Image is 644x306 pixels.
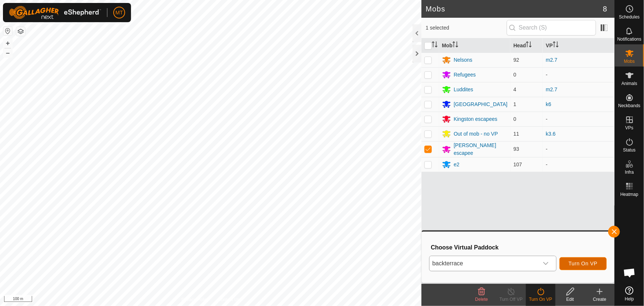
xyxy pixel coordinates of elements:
[625,126,633,130] span: VPs
[426,24,507,32] span: 1 selected
[475,297,488,302] span: Delete
[454,86,473,93] div: Luddites
[454,71,476,79] div: Refugees
[546,101,551,107] a: k6
[617,37,641,41] span: Notifications
[559,257,607,270] button: Turn On VP
[430,256,538,271] span: backterrace
[526,42,532,48] p-sorticon: Activate to sort
[569,261,597,266] span: Turn On VP
[116,9,123,17] span: MT
[454,142,508,157] div: [PERSON_NAME] escapee
[513,161,522,167] span: 107
[621,81,637,86] span: Animals
[454,56,473,64] div: Nelsons
[431,244,607,251] h3: Choose Virtual Paddock
[510,38,543,53] th: Head
[526,296,555,303] div: Turn On VP
[513,101,516,107] span: 1
[513,72,516,78] span: 0
[623,148,636,152] span: Status
[624,59,635,64] span: Mobs
[513,86,516,92] span: 4
[618,103,640,108] span: Neckbands
[543,38,614,53] th: VP
[543,67,614,82] td: -
[454,115,497,123] div: Kingston escapees
[553,42,559,48] p-sorticon: Activate to sort
[513,57,519,63] span: 92
[615,283,644,304] a: Help
[496,296,526,303] div: Turn Off VP
[452,42,458,48] p-sorticon: Activate to sort
[513,116,516,122] span: 0
[538,256,553,271] div: dropdown trigger
[182,296,209,303] a: Privacy Policy
[3,27,12,35] button: Reset Map
[543,157,614,172] td: -
[585,296,614,303] div: Create
[3,39,12,48] button: +
[625,297,634,301] span: Help
[9,6,101,19] img: Gallagher Logo
[513,131,519,137] span: 11
[603,3,607,14] span: 8
[555,296,585,303] div: Edit
[432,42,438,48] p-sorticon: Activate to sort
[546,57,557,63] a: m2.7
[454,101,508,108] div: [GEOGRAPHIC_DATA]
[625,170,634,174] span: Infra
[513,146,519,152] span: 93
[619,262,641,284] a: Open chat
[507,20,596,35] input: Search (S)
[439,38,511,53] th: Mob
[543,112,614,126] td: -
[454,161,460,169] div: e2
[3,48,12,57] button: –
[546,86,557,92] a: m2.7
[218,296,240,303] a: Contact Us
[546,131,555,137] a: k3.6
[16,27,25,36] button: Map Layers
[426,4,603,13] h2: Mobs
[620,192,638,197] span: Heatmap
[454,130,498,138] div: Out of mob - no VP
[619,15,640,19] span: Schedules
[543,141,614,157] td: -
